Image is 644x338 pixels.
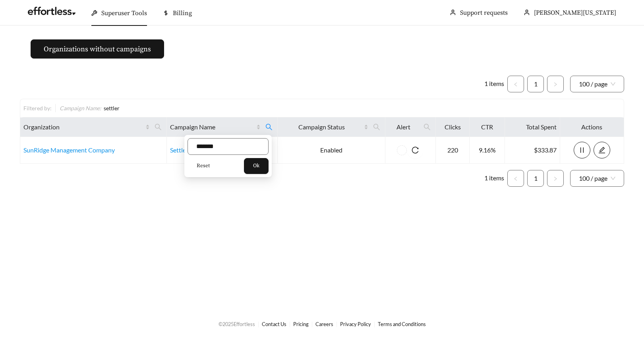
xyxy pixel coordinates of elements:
[574,147,590,154] span: pause
[170,146,238,154] a: Settlers Trail Townhomes
[370,121,383,133] span: search
[513,176,518,181] span: left
[460,9,508,17] a: Support requests
[219,321,255,327] span: © 2025 Effortless
[547,170,564,187] li: Next Page
[265,123,273,131] span: search
[278,137,385,164] td: Enabled
[570,76,624,92] div: Page Size
[253,162,259,170] span: Ok
[44,44,151,55] span: Organizations without campaigns
[470,137,505,164] td: 9.16%
[594,146,610,154] a: edit
[553,176,558,181] span: right
[262,121,276,133] span: search
[534,9,616,17] span: [PERSON_NAME][US_STATE]
[293,321,309,327] a: Pricing
[281,122,362,132] span: Campaign Status
[507,76,524,92] button: left
[507,170,524,187] button: left
[513,82,518,87] span: left
[505,137,560,164] td: $333.87
[173,9,192,17] span: Billing
[101,9,147,17] span: Superuser Tools
[574,142,590,158] button: pause
[151,121,165,133] span: search
[527,170,544,187] li: 1
[424,123,431,131] span: search
[373,123,380,131] span: search
[188,158,219,174] button: Reset
[23,146,115,154] a: SunRidge Management Company
[420,121,434,133] span: search
[484,76,504,92] li: 1 items
[60,105,101,111] span: Campaign Name :
[378,321,426,327] a: Terms and Conditions
[507,170,524,187] li: Previous Page
[547,76,564,92] button: right
[407,142,424,158] button: reload
[155,123,162,131] span: search
[170,122,255,132] span: Campaign Name
[553,82,558,87] span: right
[197,162,210,170] span: Reset
[505,117,560,137] th: Total Spent
[407,147,424,154] span: reload
[528,76,543,92] a: 1
[484,170,504,187] li: 1 items
[436,137,470,164] td: 220
[570,170,624,187] div: Page Size
[560,117,624,137] th: Actions
[23,122,144,132] span: Organization
[104,105,120,111] span: settler
[389,122,419,132] span: Alert
[340,321,371,327] a: Privacy Policy
[23,104,55,112] div: Filtered by:
[436,117,470,137] th: Clicks
[579,170,615,186] span: 100 / page
[528,170,543,186] a: 1
[31,39,164,59] button: Organizations without campaigns
[244,158,269,174] button: Ok
[262,321,286,327] a: Contact Us
[315,321,333,327] a: Careers
[507,76,524,92] li: Previous Page
[547,76,564,92] li: Next Page
[594,142,610,158] button: edit
[579,76,615,92] span: 100 / page
[470,117,505,137] th: CTR
[547,170,564,187] button: right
